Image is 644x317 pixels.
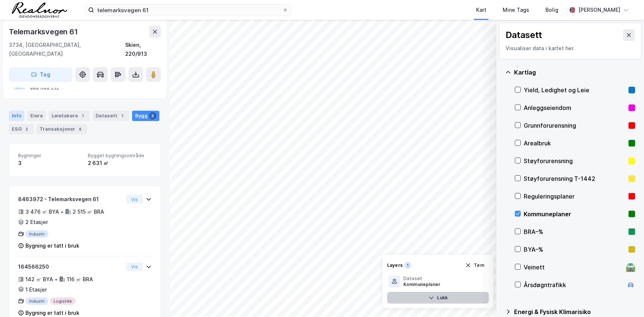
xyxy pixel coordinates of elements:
div: Støyforurensning [524,156,626,165]
div: Energi & Fysisk Klimarisiko [514,307,635,316]
div: Grunnforurensning [524,121,626,130]
div: 2 515 ㎡ BRA [73,207,104,216]
div: Mine Tags [503,6,529,14]
div: 8 [77,125,84,133]
div: ESG [9,124,34,134]
button: Lukk [387,292,489,304]
div: • [55,276,58,282]
div: Kart [476,6,486,14]
div: 3 [149,112,156,120]
div: Skien, 220/913 [125,41,161,58]
div: 2 Etasjer [25,218,48,227]
div: Kontrollprogram for chat [607,282,644,317]
div: 1 [79,112,87,120]
div: Arealbruk [524,139,626,148]
div: Leietakere [49,111,90,121]
div: Transaksjoner [37,124,87,134]
div: 164566250 [18,262,123,271]
div: Datasett [506,29,542,41]
button: Vis [126,262,143,271]
div: Veinett [524,263,623,272]
div: Reguleringsplaner [524,192,626,201]
div: Datasett [93,111,129,121]
div: [PERSON_NAME] [578,6,620,14]
div: Årsdøgntrafikk [524,280,623,289]
div: Dataset [403,276,441,282]
div: 🛣️ [626,262,636,272]
button: Tag [9,67,72,82]
div: 116 ㎡ BRA [67,275,93,284]
div: Layers [387,262,403,268]
div: Kommuneplaner [524,210,626,218]
div: Kommuneplaner [403,282,441,287]
div: 8463972 - Telemarksvegen 61 [18,195,123,204]
div: Bygning er tatt i bruk [25,241,79,250]
img: realnor-logo.934646d98de889bb5806.png [12,2,67,18]
div: Yield, Ledighet og Leie [524,86,626,94]
div: Støyforurensning T-1442 [524,174,626,183]
div: BRA–% [524,227,626,236]
div: Kartlag [514,68,635,77]
div: Bygg [132,111,159,121]
button: Vis [126,195,143,204]
div: Anleggseiendom [524,103,626,112]
div: 142 ㎡ BYA [25,275,53,284]
div: Eiere [27,111,46,121]
div: Telemarksvegen 61 [9,26,79,38]
div: 2 631 ㎡ [88,159,152,168]
div: 1 Etasjer [25,285,47,294]
div: 1 [404,262,411,269]
div: • [61,209,63,215]
input: Søk på adresse, matrikkel, gårdeiere, leietakere eller personer [94,4,282,15]
div: 989 048 252 [30,85,59,91]
button: Tøm [461,259,489,271]
div: BYA–% [524,245,626,254]
div: 3734, [GEOGRAPHIC_DATA], [GEOGRAPHIC_DATA] [9,41,125,58]
iframe: Chat Widget [607,282,644,317]
div: Info [9,111,24,121]
div: 3 476 ㎡ BYA [25,207,59,216]
span: Bygninger [18,152,82,159]
div: Bolig [545,6,558,14]
div: Visualiser data i kartet her. [506,44,635,53]
div: 1 [119,112,126,120]
div: 3 [18,159,82,168]
span: Bygget bygningsområde [88,152,152,159]
div: 2 [23,125,31,133]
